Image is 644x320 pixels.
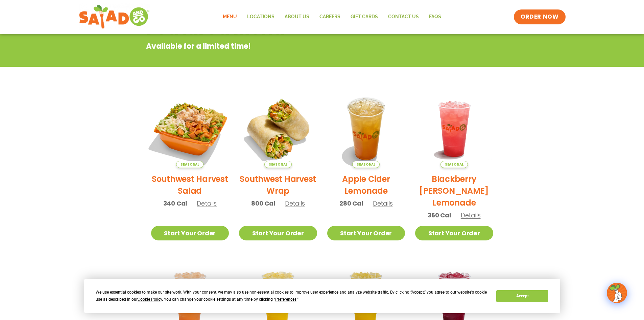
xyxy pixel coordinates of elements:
span: Seasonal [440,161,468,168]
a: Start Your Order [151,226,229,240]
span: Details [285,199,305,208]
img: new-SAG-logo-768×292 [79,3,150,30]
span: Seasonal [176,161,204,168]
a: Careers [314,9,345,25]
h2: Southwest Harvest Salad [151,173,229,197]
a: GIFT CARDS [345,9,383,25]
span: ORDER NOW [521,13,558,21]
span: Details [461,211,481,219]
button: Accept [496,290,548,302]
a: Locations [242,9,280,25]
a: FAQs [424,9,446,25]
span: Preferences [275,297,296,302]
a: Menu [218,9,242,25]
a: Start Your Order [239,226,317,240]
img: wpChatIcon [607,283,626,302]
nav: Menu [218,9,446,25]
span: Cookie Policy [138,297,162,302]
img: Product photo for Southwest Harvest Wrap [239,90,317,168]
div: Cookie Consent Prompt [84,279,560,313]
h2: Southwest Harvest Wrap [239,173,317,197]
p: Available for a limited time! [146,41,444,52]
a: Contact Us [383,9,424,25]
div: We use essential cookies to make our site work. With your consent, we may also use non-essential ... [96,289,488,303]
span: Details [197,199,217,208]
span: Seasonal [264,161,292,168]
img: Product photo for Southwest Harvest Salad [144,83,236,175]
a: ORDER NOW [514,9,565,24]
span: Seasonal [352,161,380,168]
span: 800 Cal [251,199,275,208]
img: Product photo for Blackberry Bramble Lemonade [415,90,493,168]
span: Details [373,199,393,208]
h2: Apple Cider Lemonade [327,173,405,197]
span: 340 Cal [163,199,187,208]
a: Start Your Order [327,226,405,240]
span: 280 Cal [339,199,363,208]
h2: Blackberry [PERSON_NAME] Lemonade [415,173,493,209]
a: Start Your Order [415,226,493,240]
img: Product photo for Apple Cider Lemonade [327,90,405,168]
a: About Us [280,9,314,25]
span: 360 Cal [428,211,451,220]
